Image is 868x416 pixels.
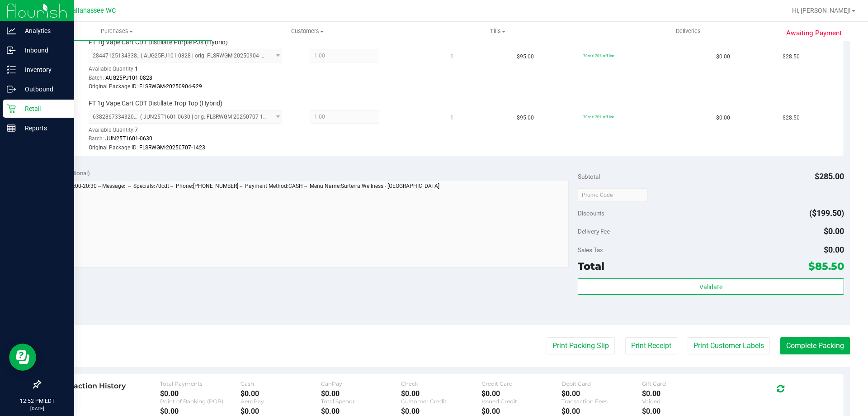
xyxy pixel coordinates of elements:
div: $0.00 [561,389,642,398]
span: $285.00 [815,172,844,181]
p: Analytics [16,25,70,36]
div: Voided [642,398,722,405]
div: $0.00 [160,389,241,398]
button: Validate [578,278,844,295]
p: 12:52 PM EDT [4,397,70,405]
inline-svg: Reports [7,124,16,133]
span: FT 1g Vape Cart CDT Distillate Trop Top (Hybrid) [89,99,222,108]
p: Reports [16,123,70,134]
span: Hi, [PERSON_NAME]! [792,7,851,14]
div: Total Spendr [321,398,401,405]
span: Customers [212,27,402,35]
span: Purchases [22,27,212,35]
p: Retail [16,103,70,114]
div: Credit Card [481,380,562,387]
span: Original Package ID: [89,83,138,90]
div: Debit Card [561,380,642,387]
button: Print Packing Slip [547,337,615,354]
span: 70cdt: 70% off line [583,115,614,119]
inline-svg: Outbound [7,85,16,94]
a: Tills [402,22,593,41]
div: Cash [241,380,321,387]
span: FLSRWGM-20250904-929 [139,83,202,90]
div: $0.00 [561,407,642,416]
div: CanPay [321,380,401,387]
div: $0.00 [481,389,562,398]
div: $0.00 [321,389,401,398]
span: Delivery Fee [578,228,610,235]
span: $28.50 [783,114,800,122]
button: Complete Packing [780,337,850,354]
span: Sales Tax [578,246,603,253]
div: $0.00 [401,407,481,416]
a: Customers [212,22,402,41]
div: Transaction Fees [561,398,642,405]
span: Batch: [89,75,104,81]
p: [DATE] [4,405,70,412]
span: Batch: [89,135,104,142]
span: Discounts [578,205,604,221]
span: ($199.50) [809,208,844,218]
span: $95.00 [517,114,534,122]
span: AUG25PJ101-0828 [105,75,152,81]
div: Total Payments [160,380,241,387]
inline-svg: Analytics [7,26,16,35]
div: AeroPay [241,398,321,405]
inline-svg: Inventory [7,65,16,74]
span: Awaiting Payment [786,28,842,38]
div: $0.00 [241,389,321,398]
span: FT 1g Vape Cart CDT Distillate Purple PJs (Hybrid) [89,38,228,47]
span: $0.00 [824,245,844,254]
div: Point of Banking (POB) [160,398,241,405]
div: Check [401,380,481,387]
span: $0.00 [716,114,730,122]
button: Print Customer Labels [688,337,770,354]
span: 1 [450,114,453,122]
div: $0.00 [401,389,481,398]
inline-svg: Inbound [7,46,16,55]
div: $0.00 [241,407,321,416]
p: Inventory [16,64,70,75]
span: Subtotal [578,173,600,180]
p: Outbound [16,84,70,95]
span: Total [578,260,604,273]
span: $0.00 [824,226,844,236]
div: Gift Card [642,380,722,387]
span: 1 [135,66,138,72]
span: JUN25T1601-0630 [105,135,152,142]
span: $0.00 [716,53,730,61]
span: 1 [450,53,453,61]
span: Tills [403,27,592,35]
div: $0.00 [642,389,722,398]
span: Original Package ID: [89,144,138,151]
div: Customer Credit [401,398,481,405]
span: Tallahassee WC [69,7,116,14]
inline-svg: Retail [7,104,16,113]
a: Purchases [22,22,212,41]
div: Issued Credit [481,398,562,405]
span: Deliveries [664,27,713,35]
div: $0.00 [160,407,241,416]
div: Available Quantity: [89,62,292,80]
span: $28.50 [783,53,800,61]
span: $85.50 [808,260,844,273]
a: Deliveries [593,22,783,41]
p: Inbound [16,45,70,56]
input: Promo Code [578,188,648,202]
button: Print Receipt [625,337,677,354]
div: $0.00 [642,407,722,416]
div: $0.00 [481,407,562,416]
span: FLSRWGM-20250707-1423 [139,144,205,151]
span: Validate [699,283,722,291]
span: 7 [135,127,138,133]
div: Available Quantity: [89,124,292,141]
span: 70cdt: 70% off line [583,53,614,58]
iframe: Resource center [9,344,36,371]
div: $0.00 [321,407,401,416]
span: $95.00 [517,53,534,61]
